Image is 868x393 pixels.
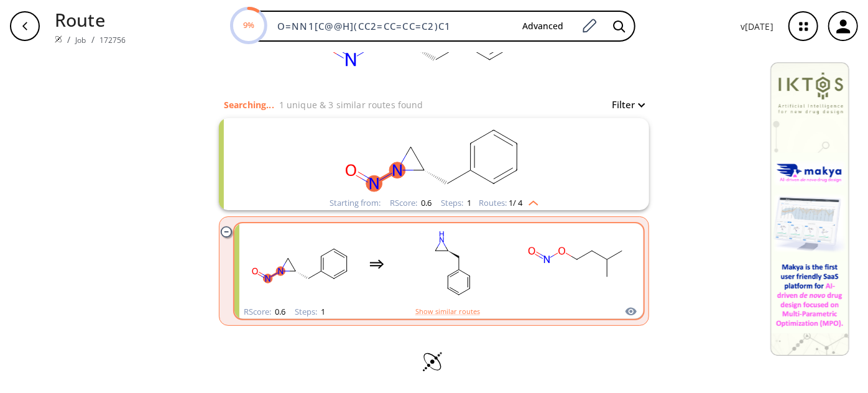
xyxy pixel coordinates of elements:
[441,199,471,207] div: Steps :
[272,118,596,196] svg: O=NN1C[C@@H]1Cc1ccccc1
[273,306,285,317] span: 0.6
[270,20,512,32] input: Enter SMILES
[419,197,432,208] span: 0.6
[415,306,480,317] button: Show similar routes
[604,100,644,109] button: Filter
[512,15,573,38] button: Advanced
[509,199,522,207] span: 1 / 4
[319,306,325,317] span: 1
[741,20,773,33] p: v [DATE]
[55,6,126,33] p: Route
[91,33,95,46] li: /
[67,33,70,46] li: /
[99,35,126,45] a: 172756
[219,112,649,332] ul: clusters
[390,199,432,207] div: RScore :
[75,35,86,45] a: Job
[479,199,538,207] div: Routes:
[397,225,509,303] svg: c1ccc(C[C@H]2CN2)cc1
[770,62,849,356] img: Banner
[243,19,254,30] text: 9%
[245,225,357,303] svg: O=NN1C[C@@H]1Cc1ccccc1
[522,196,538,206] img: Up
[55,35,62,43] img: Spaya logo
[465,197,471,208] span: 1
[295,308,325,316] div: Steps :
[224,98,274,111] p: Searching...
[330,199,381,207] div: Starting from:
[521,225,633,303] svg: CC(C)CCON=O
[279,98,423,111] p: 1 unique & 3 similar routes found
[244,308,285,316] div: RScore :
